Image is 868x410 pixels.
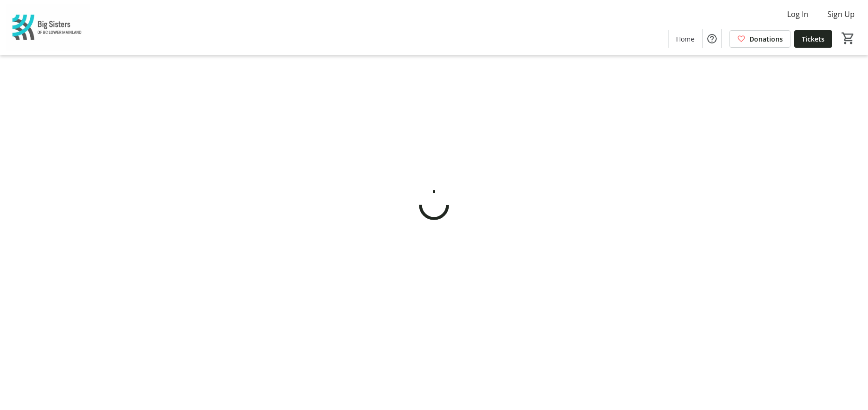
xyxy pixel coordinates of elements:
span: Home [676,34,694,44]
img: Big Sisters of BC Lower Mainland's Logo [6,4,90,51]
span: Log In [787,9,808,20]
button: Help [703,29,721,48]
button: Log In [780,7,816,22]
a: Tickets [794,30,832,48]
a: Home [668,30,702,48]
button: Sign Up [820,7,862,22]
button: Cart [840,30,857,47]
span: Sign Up [827,9,855,20]
a: Donations [729,30,790,48]
span: Donations [749,34,783,44]
span: Tickets [802,34,825,44]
